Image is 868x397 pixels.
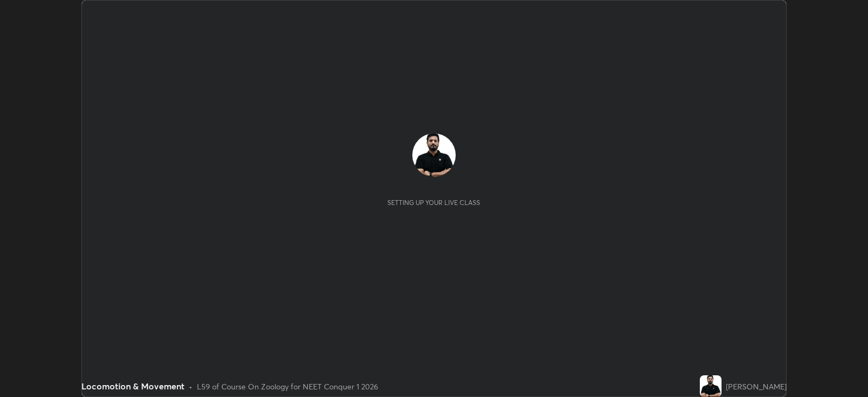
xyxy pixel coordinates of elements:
div: Setting up your live class [387,198,480,207]
div: [PERSON_NAME] [726,381,787,392]
div: Locomotion & Movement [81,380,184,393]
div: • [189,381,193,392]
img: 54f690991e824e6993d50b0d6a1f1dc5.jpg [412,133,456,177]
img: 54f690991e824e6993d50b0d6a1f1dc5.jpg [700,375,722,397]
div: L59 of Course On Zoology for NEET Conquer 1 2026 [197,381,378,392]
